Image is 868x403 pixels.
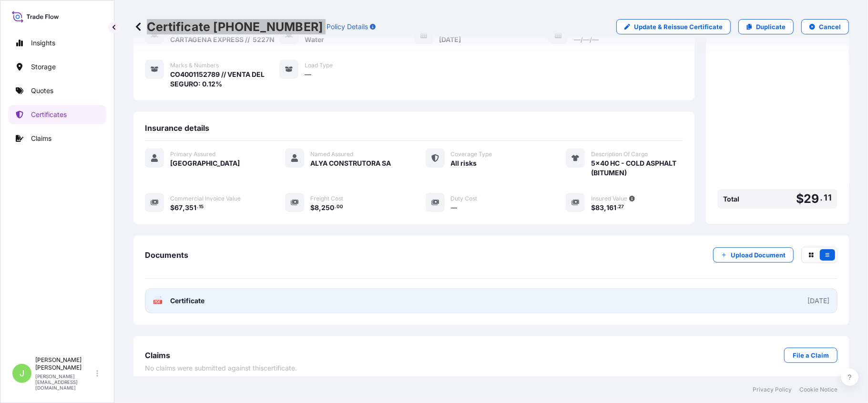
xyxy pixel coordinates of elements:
span: Insurance details [145,123,209,133]
span: $ [310,204,315,211]
span: , [319,204,321,211]
span: Total [723,194,739,204]
span: Duty Cost [451,195,478,202]
span: 15 [199,205,204,209]
a: Storage [8,57,106,76]
p: [PERSON_NAME] [PERSON_NAME] [35,356,94,371]
p: Insights [31,38,55,48]
span: Freight Cost [310,195,343,202]
span: Documents [145,250,188,260]
div: [DATE] [807,296,829,306]
span: Claims [145,350,170,360]
span: Certificate [170,296,204,306]
span: 67 [174,204,183,211]
span: CO4001152789 // VENTA DEL SEGURO: 0.12% [170,70,279,89]
p: Upload Document [731,250,786,260]
span: All risks [451,159,477,168]
text: PDF [155,300,161,304]
span: J [20,369,24,378]
span: 29 [804,193,819,205]
p: Cancel [819,22,841,32]
span: Primary Assured [170,150,215,158]
span: 5x40 HC - COLD ASPHALT (BITUMEN) [591,159,683,178]
span: . [335,205,336,209]
span: [GEOGRAPHIC_DATA] [170,159,240,168]
p: Update & Reissue Certificate [634,22,723,32]
span: Commercial Invoice Value [170,195,241,202]
a: PDFCertificate[DATE] [145,288,837,313]
a: Claims [8,129,106,148]
p: File a Claim [793,350,829,360]
p: Certificates [31,110,67,119]
span: $ [170,204,174,211]
span: , [604,204,606,211]
span: — [305,70,311,79]
span: ALYA CONSTRUTORA SA [310,159,391,168]
span: $ [591,204,595,211]
a: Duplicate [738,19,794,34]
a: Quotes [8,81,106,100]
button: Cancel [801,19,849,34]
span: . [197,205,198,209]
span: 00 [337,205,343,209]
span: — [451,203,458,212]
span: Description Of Cargo [591,150,648,158]
span: . [820,195,823,201]
span: 250 [321,204,334,211]
span: 83 [595,204,604,211]
p: Storage [31,62,56,72]
span: 161 [606,204,616,211]
span: . [617,205,618,209]
span: Named Assured [310,150,353,158]
p: Duplicate [756,22,786,32]
a: Certificates [8,105,106,124]
a: File a Claim [784,348,837,363]
a: Insights [8,33,106,53]
span: Insured Value [591,195,627,202]
span: Load Type [305,62,333,69]
p: [PERSON_NAME][EMAIL_ADDRESS][DOMAIN_NAME] [35,373,94,391]
span: Coverage Type [451,150,492,158]
p: Certificate [PHONE_NUMBER] [133,19,323,34]
span: 11 [824,195,832,201]
a: Privacy Policy [753,386,792,393]
span: Marks & Numbers [170,62,219,69]
span: No claims were submitted against this certificate . [145,363,297,373]
p: Quotes [31,86,53,95]
span: 8 [315,204,319,211]
p: Policy Details [327,22,368,32]
button: Upload Document [713,247,794,263]
span: , [183,204,185,211]
span: 351 [185,204,196,211]
span: 27 [619,205,624,209]
a: Cookie Notice [799,386,837,393]
p: Claims [31,134,51,143]
span: $ [796,193,804,205]
a: Update & Reissue Certificate [616,19,731,34]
